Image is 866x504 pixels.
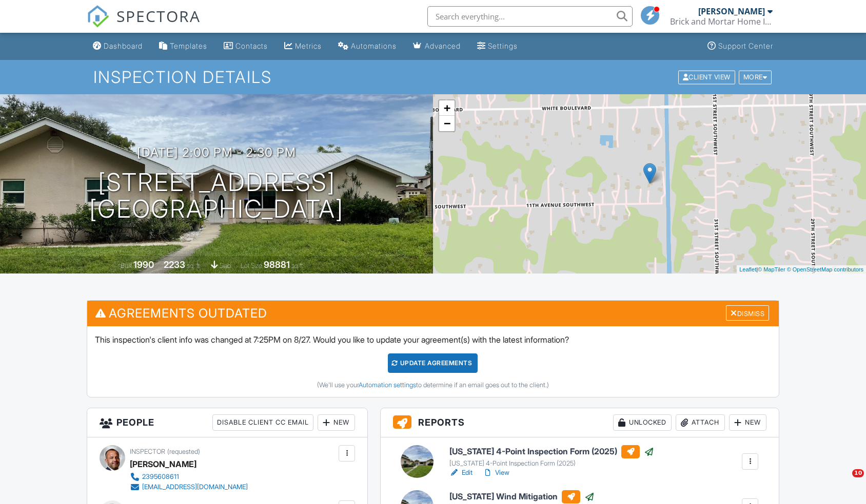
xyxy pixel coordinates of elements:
[295,41,322,50] div: Metrics
[87,408,368,437] h3: People
[291,262,304,269] span: sq.ft.
[439,100,455,116] a: Zoom in
[220,262,231,269] span: slab
[449,459,654,468] div: [US_STATE] 4-Point Inspection Form (2025)
[130,472,248,482] a: 2395608611
[739,266,756,272] a: Leaflet
[488,41,518,50] div: Settings
[87,14,201,35] a: SPECTORA
[425,41,461,50] div: Advanced
[167,448,200,455] span: (requested)
[718,41,773,50] div: Support Center
[187,262,201,269] span: sq. ft.
[449,445,654,468] a: [US_STATE] 4-Point Inspection Form (2025) [US_STATE] 4-Point Inspection Form (2025)
[133,259,154,270] div: 1990
[170,41,207,50] div: Templates
[142,473,179,481] div: 2395608611
[351,41,397,50] div: Automations
[381,408,779,437] h3: Reports
[483,468,509,478] a: View
[104,41,143,50] div: Dashboard
[729,414,766,431] div: New
[678,70,735,84] div: Client View
[677,73,738,80] a: Client View
[318,414,355,431] div: New
[409,37,465,56] a: Advanced
[164,259,185,270] div: 2233
[235,41,268,50] div: Contacts
[359,381,416,389] a: Automation settings
[155,37,211,56] a: Templates
[449,490,595,503] h6: [US_STATE] Wind Mitigation
[130,456,196,472] div: [PERSON_NAME]
[676,414,725,431] div: Attach
[613,414,672,431] div: Unlocked
[137,145,296,159] h3: [DATE] 2:00 pm - 2:30 pm
[831,469,856,494] iframe: Intercom live chat
[220,37,272,56] a: Contacts
[427,6,633,27] input: Search everything...
[698,6,765,16] div: [PERSON_NAME]
[737,265,866,274] div: |
[116,5,201,27] span: SPECTORA
[89,169,344,223] h1: [STREET_ADDRESS] [GEOGRAPHIC_DATA]
[264,259,290,270] div: 98881
[449,445,654,458] h6: [US_STATE] 4-Point Inspection Form (2025)
[87,326,779,397] div: This inspection's client info was changed at 7:25PM on 8/27. Would you like to update your agreem...
[703,37,777,56] a: Support Center
[449,468,473,478] a: Edit
[726,305,769,321] div: Dismiss
[95,381,771,389] div: (We'll use your to determine if an email goes out to the client.)
[739,70,772,84] div: More
[142,483,248,491] div: [EMAIL_ADDRESS][DOMAIN_NAME]
[758,266,785,272] a: © MapTiler
[334,37,401,56] a: Automations (Basic)
[388,353,478,373] div: Update Agreements
[852,469,864,477] span: 10
[121,262,132,269] span: Built
[89,37,147,56] a: Dashboard
[473,37,522,56] a: Settings
[130,482,248,492] a: [EMAIL_ADDRESS][DOMAIN_NAME]
[87,5,109,28] img: The Best Home Inspection Software - Spectora
[130,448,165,455] span: Inspector
[439,116,455,131] a: Zoom out
[280,37,326,56] a: Metrics
[670,16,773,27] div: Brick and Mortar Home Inspection Services
[241,262,262,269] span: Lot Size
[212,414,313,431] div: Disable Client CC Email
[87,301,779,326] h3: Agreements Outdated
[93,68,773,86] h1: Inspection Details
[787,266,863,272] a: © OpenStreetMap contributors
